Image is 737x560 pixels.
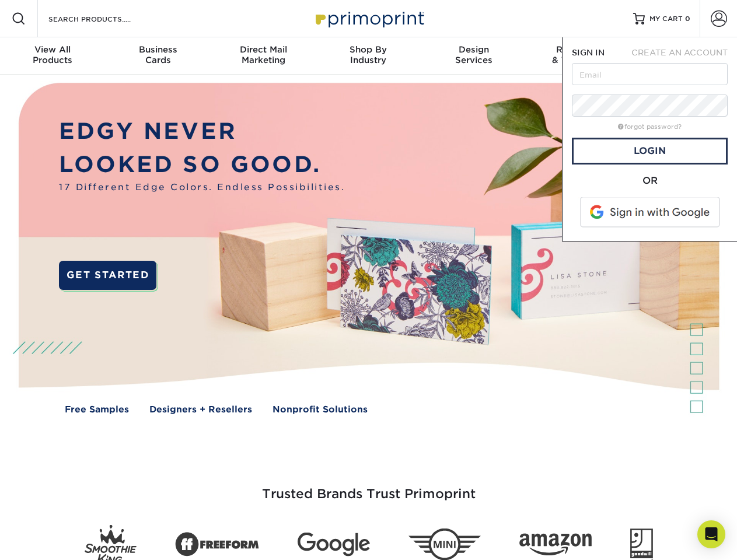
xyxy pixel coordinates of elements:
span: Direct Mail [211,44,316,55]
img: Google [298,533,370,556]
a: Nonprofit Solutions [273,403,368,416]
div: Cards [105,44,210,65]
span: Resources [526,44,631,55]
a: GET STARTED [59,261,156,290]
a: DesignServices [421,37,526,75]
span: Shop By [316,44,421,55]
div: Marketing [211,44,316,65]
span: 17 Different Edge Colors. Endless Possibilities. [59,181,345,194]
div: Services [421,44,526,65]
div: & Templates [526,44,631,65]
a: Free Samples [65,403,129,416]
img: Amazon [519,534,592,556]
img: Primoprint [310,6,427,31]
iframe: Google Customer Reviews [3,524,99,556]
a: Shop ByIndustry [316,37,421,75]
p: EDGY NEVER [59,115,345,148]
span: SIGN IN [572,48,605,57]
div: Industry [316,44,421,65]
span: CREATE AN ACCOUNT [631,48,728,57]
a: forgot password? [618,123,682,131]
span: 0 [685,15,690,23]
input: SEARCH PRODUCTS..... [47,12,161,26]
div: OR [572,174,728,188]
span: MY CART [649,14,683,24]
a: Direct MailMarketing [211,37,316,75]
img: Goodwill [630,528,653,560]
span: Business [105,44,210,55]
a: BusinessCards [105,37,210,75]
a: Login [572,138,728,164]
h3: Trusted Brands Trust Primoprint [27,459,710,516]
span: Design [421,44,526,55]
a: Resources& Templates [526,37,631,75]
input: Email [572,63,728,85]
a: Designers + Resellers [149,403,252,416]
div: Open Intercom Messenger [697,520,725,548]
p: LOOKED SO GOOD. [59,148,345,181]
